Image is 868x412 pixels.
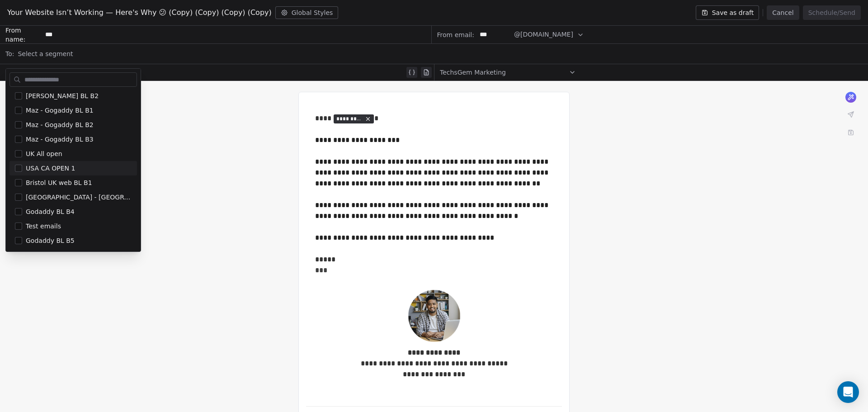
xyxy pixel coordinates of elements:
[26,193,132,202] span: [GEOGRAPHIC_DATA] - [GEOGRAPHIC_DATA] - Web BL
[696,5,759,20] button: Save as draft
[767,5,799,20] button: Cancel
[7,7,272,18] span: Your Website Isn’t Working — Here's Why 😕 (Copy) (Copy) (Copy) (Copy)
[26,149,62,158] span: UK All open
[514,30,573,39] span: @[DOMAIN_NAME]
[18,49,73,58] span: Select a segment
[5,68,31,80] span: Subject:
[26,135,94,144] span: Maz - Gogaddy BL B3
[26,91,99,100] span: [PERSON_NAME] BL B2
[26,207,75,216] span: Godaddy BL B4
[5,49,14,58] span: To:
[440,68,506,77] span: TechsGem Marketing
[26,178,92,187] span: Bristol UK web BL B1
[26,236,75,245] span: Godaddy BL B5
[26,106,94,115] span: Maz - Gogaddy BL B1
[26,164,75,173] span: USA CA OPEN 1
[437,30,474,39] span: From email:
[275,6,339,19] button: Global Styles
[5,26,42,44] span: From name:
[26,120,94,129] span: Maz - Gogaddy BL B2
[803,5,861,20] button: Schedule/Send
[26,222,61,231] span: Test emails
